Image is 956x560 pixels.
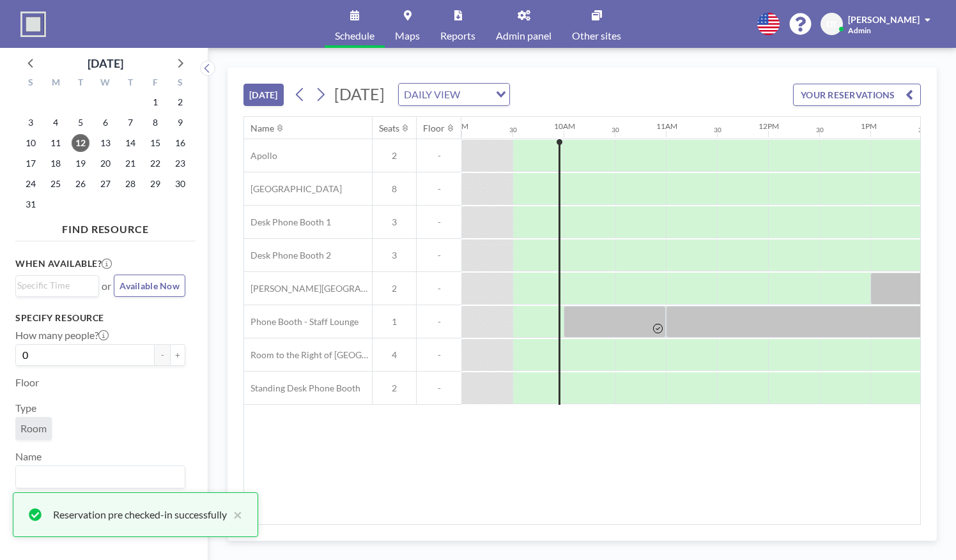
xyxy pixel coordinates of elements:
span: Standing Desk Phone Booth [244,382,360,394]
div: 11AM [656,121,677,131]
span: 3 [373,216,416,228]
label: Name [15,450,42,463]
span: Thursday, August 14, 2025 [121,134,139,152]
input: Search for option [464,86,488,103]
button: - [155,344,170,366]
span: Admin [848,26,871,35]
span: Room to the Right of [GEOGRAPHIC_DATA] [244,349,372,361]
span: Friday, August 29, 2025 [146,175,164,193]
span: [DATE] [334,84,385,103]
div: M [43,75,68,92]
div: [DATE] [88,54,123,72]
span: Sunday, August 17, 2025 [22,155,40,172]
span: Schedule [335,31,374,41]
span: Thursday, August 7, 2025 [121,114,139,132]
div: 30 [612,126,619,134]
span: or [102,280,111,292]
span: Monday, August 11, 2025 [47,134,65,152]
div: 10AM [554,121,575,131]
span: Sunday, August 31, 2025 [22,195,40,213]
span: Desk Phone Booth 2 [244,250,331,261]
span: Other sites [572,31,621,41]
span: [PERSON_NAME][GEOGRAPHIC_DATA] [244,283,372,294]
div: 30 [918,126,926,134]
span: - [417,250,461,261]
span: - [417,183,461,195]
div: Seats [379,123,399,134]
span: Thursday, August 21, 2025 [121,155,139,172]
span: Monday, August 4, 2025 [47,114,65,132]
span: Tuesday, August 26, 2025 [72,175,89,193]
button: [DATE] [243,84,284,106]
span: Apollo [244,150,277,162]
span: Admin panel [496,31,551,41]
span: Monday, August 25, 2025 [47,175,65,193]
span: 8 [373,183,416,195]
span: Phone Booth - Staff Lounge [244,316,358,328]
span: Available Now [119,280,180,291]
span: Monday, August 18, 2025 [47,155,65,172]
div: 12PM [759,121,779,131]
img: organization-logo [20,11,46,37]
button: close [227,507,242,522]
div: W [93,75,118,92]
span: - [417,150,461,162]
span: Tuesday, August 19, 2025 [72,155,89,172]
div: Reservation pre checked-in successfully [53,507,227,522]
span: Room [20,422,47,435]
span: - [417,283,461,294]
span: Saturday, August 30, 2025 [171,175,189,193]
label: Floor [15,376,39,389]
span: 2 [373,283,416,294]
div: Floor [423,123,445,134]
label: Type [15,402,36,414]
span: Reports [440,31,475,41]
span: Friday, August 8, 2025 [146,114,164,132]
span: Thursday, August 28, 2025 [121,175,139,193]
div: T [118,75,143,92]
h3: Specify resource [15,312,185,324]
button: YOUR RESERVATIONS [793,84,921,106]
span: [GEOGRAPHIC_DATA] [244,183,342,195]
button: + [170,344,185,366]
div: S [19,75,43,92]
div: F [143,75,167,92]
div: 30 [714,126,721,134]
span: Maps [395,31,420,41]
span: Tuesday, August 5, 2025 [72,114,89,132]
div: Search for option [399,84,509,105]
span: Tuesday, August 12, 2025 [72,134,89,152]
div: S [167,75,192,92]
input: Search for option [17,278,91,292]
span: Wednesday, August 20, 2025 [96,155,114,172]
span: 2 [373,382,416,394]
span: - [417,382,461,394]
div: T [68,75,93,92]
span: - [417,316,461,328]
label: How many people? [15,329,109,342]
input: Search for option [17,469,178,485]
div: Search for option [16,466,185,488]
span: - [417,349,461,361]
h4: FIND RESOURCE [15,218,196,236]
span: Sunday, August 3, 2025 [22,114,40,132]
span: Wednesday, August 6, 2025 [96,114,114,132]
span: Sunday, August 10, 2025 [22,134,40,152]
span: - [417,216,461,228]
span: Saturday, August 9, 2025 [171,114,189,132]
span: Friday, August 22, 2025 [146,155,164,172]
span: Saturday, August 2, 2025 [171,93,189,111]
span: DT [826,19,837,30]
span: Saturday, August 23, 2025 [171,155,189,172]
div: 30 [816,126,824,134]
span: Saturday, August 16, 2025 [171,134,189,152]
span: DAILY VIEW [401,86,463,103]
span: 4 [373,349,416,361]
span: Wednesday, August 27, 2025 [96,175,114,193]
span: 3 [373,250,416,261]
span: Friday, August 15, 2025 [146,134,164,152]
div: Search for option [16,276,98,295]
span: Sunday, August 24, 2025 [22,175,40,193]
span: Wednesday, August 13, 2025 [96,134,114,152]
span: 2 [373,150,416,162]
